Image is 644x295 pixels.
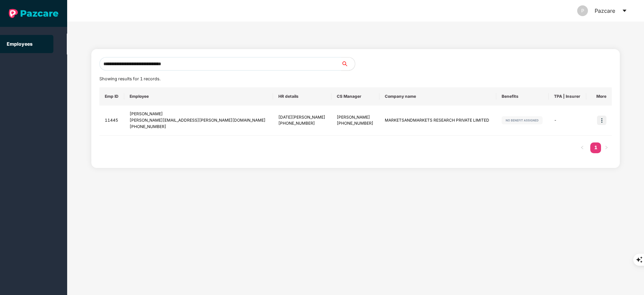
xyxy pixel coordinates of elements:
div: - [554,117,581,124]
span: search [341,61,355,67]
a: Employees [7,41,33,47]
th: HR details [273,87,331,106]
td: 11445 [99,106,124,136]
img: svg+xml;base64,PHN2ZyB4bWxucz0iaHR0cDovL3d3dy53My5vcmcvMjAwMC9zdmciIHdpZHRoPSIxMjIiIGhlaWdodD0iMj... [502,116,543,124]
span: right [604,145,608,150]
div: [PERSON_NAME] [337,114,374,121]
li: Previous Page [577,142,588,153]
th: More [586,87,612,106]
span: P [581,5,584,16]
th: Employee [124,87,273,106]
a: 1 [590,142,601,153]
span: Showing results for 1 records. [99,76,160,81]
span: caret-down [622,8,627,13]
span: left [580,145,584,150]
div: [DATE][PERSON_NAME] [278,114,326,121]
td: MARKETSANDMARKETS RESEARCH PRIVATE LIMITED [379,106,496,136]
button: search [341,57,355,71]
li: Next Page [601,142,612,153]
div: [PERSON_NAME][EMAIL_ADDRESS][PERSON_NAME][DOMAIN_NAME] [130,117,268,124]
th: TPA | Insurer [549,87,586,106]
button: left [577,142,588,153]
img: icon [597,116,606,125]
div: [PHONE_NUMBER] [337,120,374,127]
th: Company name [379,87,496,106]
li: 1 [590,142,601,153]
th: Emp ID [99,87,124,106]
th: Benefits [496,87,549,106]
div: [PHONE_NUMBER] [130,124,268,130]
th: CS Manager [331,87,379,106]
button: right [601,142,612,153]
div: [PHONE_NUMBER] [278,120,326,127]
div: [PERSON_NAME] [130,111,268,117]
